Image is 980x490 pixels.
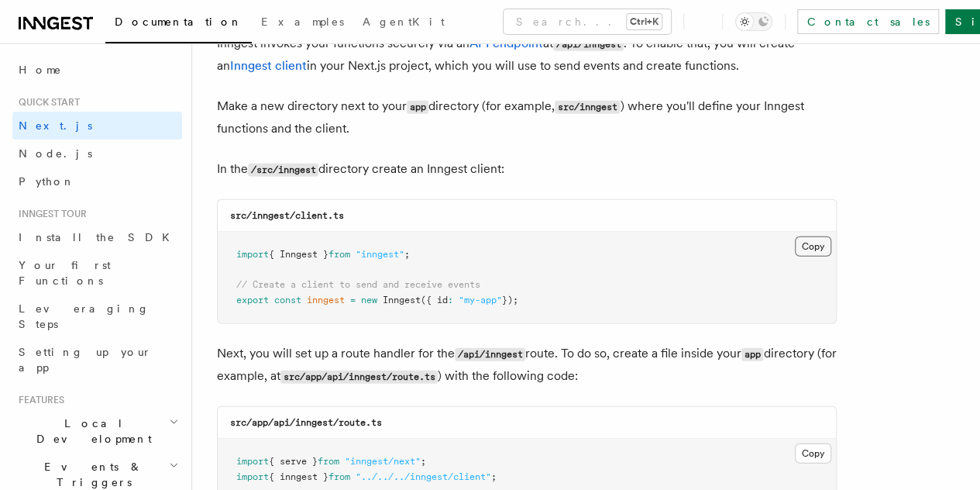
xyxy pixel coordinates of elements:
[361,295,377,305] span: new
[19,231,179,243] span: Install the SDK
[236,279,480,290] span: // Create a client to send and receive events
[12,251,182,295] a: Your first Functions
[12,140,182,167] a: Node.js
[217,343,837,388] p: Next, you will set up a route handler for the route. To do so, create a file inside your director...
[356,249,404,260] span: "inngest"
[217,33,837,77] p: Inngest invokes your functions securely via an at . To enable that, you will create an in your Ne...
[353,5,454,42] a: AgentKit
[307,295,345,305] span: inngest
[12,409,182,453] button: Local Development
[217,158,837,181] p: In the directory create an Inngest client:
[455,348,525,361] code: /api/inngest
[345,456,421,467] span: "inngest/next"
[19,62,62,78] span: Home
[350,295,356,305] span: =
[19,147,92,160] span: Node.js
[105,5,252,43] a: Documentation
[19,259,111,287] span: Your first Functions
[12,208,87,220] span: Inngest tour
[356,471,491,482] span: "../../../inngest/client"
[12,416,169,447] span: Local Development
[236,295,269,305] span: export
[19,119,92,132] span: Next.js
[269,456,318,467] span: { serve }
[12,112,182,140] a: Next.js
[261,16,344,28] span: Examples
[318,456,339,467] span: from
[230,210,344,221] code: src/inngest/client.ts
[252,5,353,42] a: Examples
[19,175,75,188] span: Python
[217,95,837,140] p: Make a new directory next to your directory (for example, ) where you'll define your Inngest func...
[795,443,831,464] button: Copy
[12,459,169,490] span: Events & Triggers
[328,471,350,482] span: from
[230,417,382,428] code: src/app/api/inngest/route.ts
[407,101,428,114] code: app
[363,16,445,28] span: AgentKit
[421,456,426,467] span: ;
[459,295,502,305] span: "my-app"
[274,295,301,305] span: const
[12,167,182,195] a: Python
[555,101,620,114] code: src/inngest
[502,295,518,305] span: });
[12,295,182,338] a: Leveraging Steps
[280,371,438,384] code: src/app/api/inngest/route.ts
[19,346,152,374] span: Setting up your app
[230,58,307,73] a: Inngest client
[741,348,763,361] code: app
[248,164,318,177] code: /src/inngest
[383,295,421,305] span: Inngest
[504,9,671,34] button: Search...Ctrl+K
[421,295,448,305] span: ({ id
[328,249,350,260] span: from
[12,394,64,406] span: Features
[795,236,831,257] button: Copy
[627,14,662,29] kbd: Ctrl+K
[19,302,150,330] span: Leveraging Steps
[797,9,939,34] a: Contact sales
[269,249,328,260] span: { Inngest }
[12,96,80,109] span: Quick start
[12,223,182,251] a: Install the SDK
[735,12,772,31] button: Toggle dark mode
[404,249,410,260] span: ;
[12,56,182,84] a: Home
[236,249,269,260] span: import
[12,338,182,381] a: Setting up your app
[236,456,269,467] span: import
[269,471,328,482] span: { inngest }
[491,471,497,482] span: ;
[448,295,453,305] span: :
[115,16,242,28] span: Documentation
[553,38,624,51] code: /api/inngest
[236,471,269,482] span: import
